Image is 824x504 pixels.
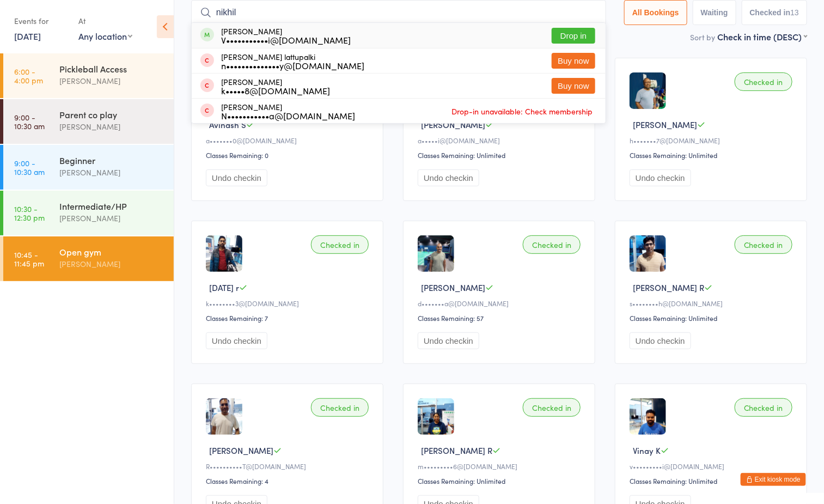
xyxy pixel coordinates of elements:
[421,445,492,456] span: [PERSON_NAME] R
[59,246,164,258] div: Open gym
[418,150,584,160] div: Classes Remaining: Unlimited
[59,200,164,212] div: Intermediate/HP
[221,35,351,44] div: V•••••••••••i@[DOMAIN_NAME]
[630,476,796,485] div: Classes Remaining: Unlimited
[418,476,584,485] div: Classes Remaining: Unlimited
[735,72,792,91] div: Checked in
[630,169,691,186] button: Undo checkin
[418,332,479,349] button: Undo checkin
[421,119,485,130] span: [PERSON_NAME]
[59,120,164,133] div: [PERSON_NAME]
[523,398,581,417] div: Checked in
[630,299,796,308] div: s••••••••h@[DOMAIN_NAME]
[630,398,666,435] img: image1673217962.png
[14,204,45,222] time: 10:30 - 12:30 pm
[78,12,132,30] div: At
[418,313,584,323] div: Classes Remaining: 57
[14,159,45,176] time: 9:00 - 10:30 am
[418,235,454,272] img: image1675019018.png
[552,28,595,44] button: Drop in
[206,398,242,435] img: image1751061625.png
[630,150,796,160] div: Classes Remaining: Unlimited
[741,473,806,486] button: Exit kiosk mode
[206,332,267,349] button: Undo checkin
[552,78,595,94] button: Buy now
[552,53,595,69] button: Buy now
[3,191,174,235] a: 10:30 -12:30 pmIntermediate/HP[PERSON_NAME]
[221,86,330,95] div: k•••••8@[DOMAIN_NAME]
[418,169,479,186] button: Undo checkin
[421,282,485,293] span: [PERSON_NAME]
[14,30,41,42] a: [DATE]
[59,258,164,270] div: [PERSON_NAME]
[633,282,704,293] span: [PERSON_NAME] R
[418,462,584,471] div: m•••••••••6@[DOMAIN_NAME]
[221,102,355,120] div: [PERSON_NAME]
[209,445,273,456] span: [PERSON_NAME]
[3,236,174,281] a: 10:45 -11:45 pmOpen gym[PERSON_NAME]
[206,299,372,308] div: k••••••••3@[DOMAIN_NAME]
[3,53,174,98] a: 6:00 -4:00 pmPickleball Access[PERSON_NAME]
[221,52,364,70] div: [PERSON_NAME] lattupalki
[59,63,164,75] div: Pickleball Access
[3,99,174,144] a: 9:00 -10:30 amParent co play[PERSON_NAME]
[633,445,661,456] span: Vinay K
[221,61,364,70] div: n••••••••••••••y@[DOMAIN_NAME]
[209,282,239,293] span: [DATE] r
[630,72,666,109] img: image1717801595.png
[717,31,807,42] div: Check in time (DESC)
[206,462,372,471] div: R••••••••••T@[DOMAIN_NAME]
[3,145,174,190] a: 9:00 -10:30 amBeginner[PERSON_NAME]
[311,398,369,417] div: Checked in
[206,169,267,186] button: Undo checkin
[206,476,372,485] div: Classes Remaining: 4
[418,136,584,145] div: a•••••i@[DOMAIN_NAME]
[14,113,45,130] time: 9:00 - 10:30 am
[523,235,581,254] div: Checked in
[311,235,369,254] div: Checked in
[221,111,355,120] div: N•••••••••••a@[DOMAIN_NAME]
[209,119,246,130] span: Avinash S
[630,235,666,272] img: image1685236104.png
[630,313,796,323] div: Classes Remaining: Unlimited
[630,332,691,349] button: Undo checkin
[221,77,330,95] div: [PERSON_NAME]
[14,67,43,84] time: 6:00 - 4:00 pm
[59,75,164,87] div: [PERSON_NAME]
[14,12,68,30] div: Events for
[630,462,796,471] div: v•••••••••i@[DOMAIN_NAME]
[206,136,372,145] div: a•••••••0@[DOMAIN_NAME]
[59,166,164,179] div: [PERSON_NAME]
[690,32,715,42] label: Sort by
[790,8,799,17] div: 13
[59,212,164,224] div: [PERSON_NAME]
[418,398,454,435] img: image1701523241.png
[206,235,242,272] img: image1676730282.png
[418,299,584,308] div: d•••••••a@[DOMAIN_NAME]
[59,108,164,120] div: Parent co play
[735,235,792,254] div: Checked in
[735,398,792,417] div: Checked in
[221,27,351,44] div: [PERSON_NAME]
[206,150,372,160] div: Classes Remaining: 0
[14,250,44,268] time: 10:45 - 11:45 pm
[633,119,697,130] span: [PERSON_NAME]
[630,136,796,145] div: h•••••••7@[DOMAIN_NAME]
[449,103,595,119] span: Drop-in unavailable: Check membership
[59,154,164,166] div: Beginner
[206,313,372,323] div: Classes Remaining: 7
[78,30,132,42] div: Any location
